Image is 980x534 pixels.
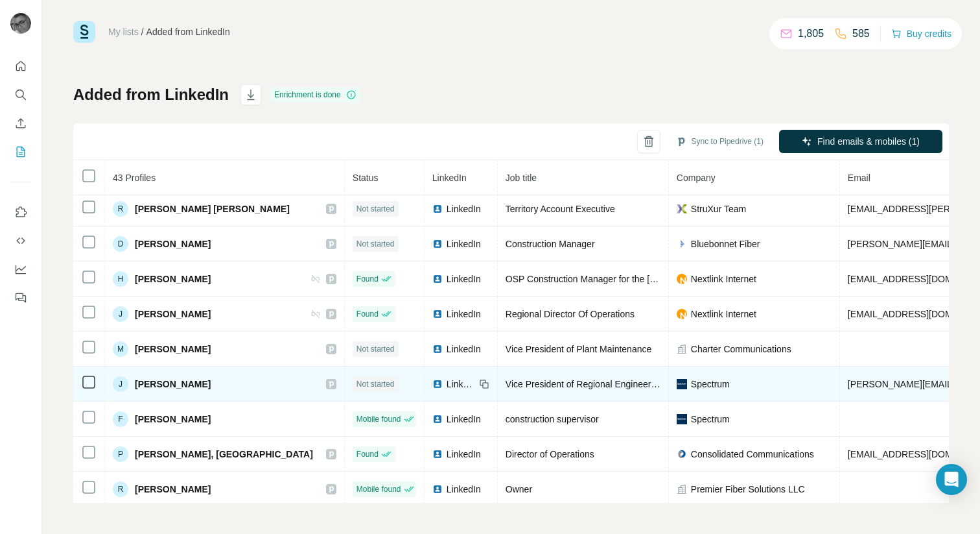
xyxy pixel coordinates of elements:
div: R [113,481,128,497]
img: company-logo [677,204,687,214]
img: LinkedIn logo [432,344,443,354]
span: OSP Construction Manager for the [US_STATE] Region [506,274,729,284]
span: LinkedIn [447,308,481,321]
img: Avatar [10,13,31,34]
h1: Added from LinkedIn [73,84,229,105]
span: [PERSON_NAME] [135,343,211,356]
div: F [113,411,128,427]
span: Find emails & mobiles (1) [817,135,920,148]
div: D [113,236,128,252]
img: LinkedIn logo [432,309,443,319]
span: [PERSON_NAME] [135,483,211,496]
span: LinkedIn [447,202,481,215]
span: Territory Account Executive [506,204,615,214]
span: Owner [506,484,532,494]
button: Sync to Pipedrive (1) [667,132,773,151]
span: Bluebonnet Fiber [691,237,760,250]
span: 43 Profiles [113,173,156,183]
img: LinkedIn logo [432,379,443,389]
span: Director of Operations [506,449,594,459]
span: [PERSON_NAME] [135,378,211,391]
span: Premier Fiber Solutions LLC [691,483,805,496]
img: LinkedIn logo [432,274,443,284]
span: LinkedIn [432,173,467,183]
span: LinkedIn [447,343,481,356]
button: Use Surfe API [10,229,31,252]
span: LinkedIn [447,378,475,391]
span: Nextlink Internet [691,273,756,285]
img: LinkedIn logo [432,414,443,424]
span: Found [356,273,379,285]
button: Use Surfe on LinkedIn [10,200,31,224]
span: Not started [356,238,395,250]
span: Nextlink Internet [691,308,756,321]
span: Vice President of Regional Engineering [506,379,663,389]
button: Enrich CSV [10,112,31,135]
button: Quick start [10,55,31,78]
button: My lists [10,140,31,164]
div: Enrichment is done [270,87,360,103]
span: [PERSON_NAME] [PERSON_NAME] [135,202,290,215]
div: P [113,446,128,462]
span: Not started [356,378,395,390]
span: Not started [356,203,395,215]
span: LinkedIn [447,413,481,426]
p: 585 [852,26,870,42]
img: Surfe Logo [73,21,95,43]
span: Consolidated Communications [691,448,814,461]
img: LinkedIn logo [432,484,443,494]
img: company-logo [677,379,687,389]
span: Vice President of Plant Maintenance [506,344,651,354]
span: [PERSON_NAME] [135,237,211,250]
span: Company [677,173,716,183]
img: company-logo [677,449,687,459]
span: Status [353,173,379,183]
button: Find emails & mobiles (1) [779,130,942,153]
span: LinkedIn [447,483,481,496]
span: Found [356,308,379,320]
div: Added from LinkedIn [146,25,230,38]
span: Mobile found [356,483,401,495]
div: H [113,271,128,287]
span: Email [848,173,870,183]
span: [PERSON_NAME] [135,413,211,426]
button: Search [10,83,31,106]
img: company-logo [677,414,687,424]
span: [PERSON_NAME] [135,273,211,285]
li: / [141,25,144,38]
img: LinkedIn logo [432,449,443,459]
span: LinkedIn [447,273,481,285]
span: Construction Manager [506,239,595,249]
span: StruXur Team [691,202,746,215]
div: J [113,306,128,322]
span: Not started [356,343,395,355]
span: Spectrum [691,413,730,426]
span: LinkedIn [447,448,481,461]
div: M [113,341,128,357]
span: Job title [506,173,537,183]
span: Regional Director Of Operations [506,309,635,319]
span: Spectrum [691,378,730,391]
p: 1,805 [798,26,824,42]
img: LinkedIn logo [432,204,443,214]
a: My lists [108,27,139,37]
div: J [113,376,128,392]
button: Dashboard [10,258,31,281]
button: Feedback [10,286,31,309]
span: Charter Communications [691,343,791,356]
button: Buy credits [891,25,951,43]
div: R [113,201,128,217]
span: Found [356,448,379,460]
span: LinkedIn [447,237,481,250]
img: company-logo [677,309,687,319]
img: company-logo [677,274,687,284]
span: [PERSON_NAME], [GEOGRAPHIC_DATA] [135,448,313,461]
span: Mobile found [356,413,401,425]
div: Open Intercom Messenger [936,464,967,495]
span: [PERSON_NAME] [135,308,211,321]
span: construction supervisor [506,414,599,424]
img: company-logo [677,239,687,249]
img: LinkedIn logo [432,239,443,249]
